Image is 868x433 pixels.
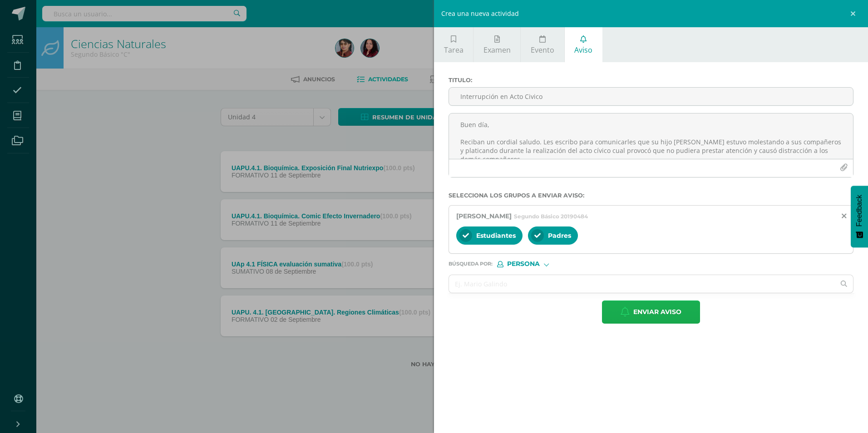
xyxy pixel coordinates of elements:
[521,27,564,62] a: Evento
[548,231,571,240] span: Padres
[497,261,565,267] div: [object Object]
[449,261,493,266] span: Búsqueda por :
[449,192,853,199] label: Selecciona los grupos a enviar aviso :
[449,77,853,84] label: Titulo :
[851,186,868,247] button: Feedback - Mostrar encuesta
[855,195,863,226] span: Feedback
[565,27,602,62] a: Aviso
[507,261,540,266] span: Persona
[449,88,853,105] input: Titulo
[456,212,512,220] span: [PERSON_NAME]
[476,231,516,240] span: Estudiantes
[449,113,853,159] textarea: Buen día, Reciban un cordial saludo. Les escribo para comunicarles que su hijo [PERSON_NAME] estu...
[473,27,520,62] a: Examen
[602,300,700,324] button: Enviar aviso
[531,45,554,55] span: Evento
[444,45,464,55] span: Tarea
[449,275,835,293] input: Ej. Mario Galindo
[574,45,592,55] span: Aviso
[483,45,511,55] span: Examen
[514,213,588,220] span: Segundo Básico 20190484
[633,301,681,323] span: Enviar aviso
[434,27,473,62] a: Tarea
